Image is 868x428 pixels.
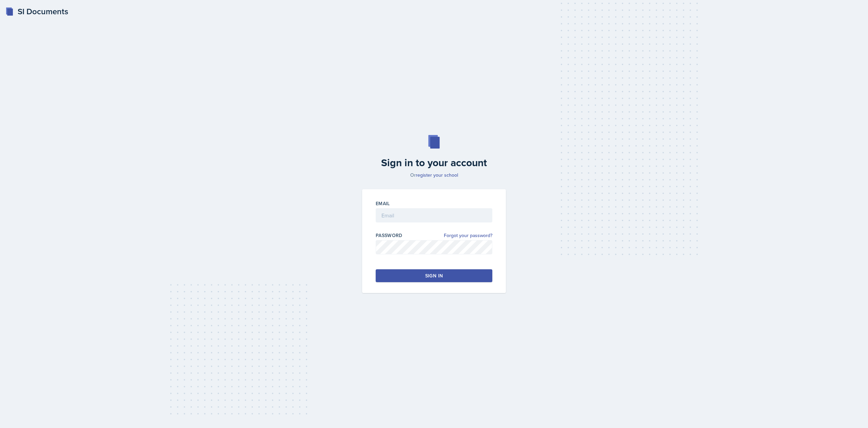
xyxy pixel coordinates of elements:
[376,232,402,239] label: Password
[376,208,492,222] input: Email
[416,172,458,178] a: register your school
[425,272,443,279] div: Sign in
[376,269,492,282] button: Sign in
[358,157,510,169] h2: Sign in to your account
[376,200,390,207] label: Email
[5,5,68,18] a: SI Documents
[444,232,492,239] a: Forgot your password?
[358,172,510,178] p: Or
